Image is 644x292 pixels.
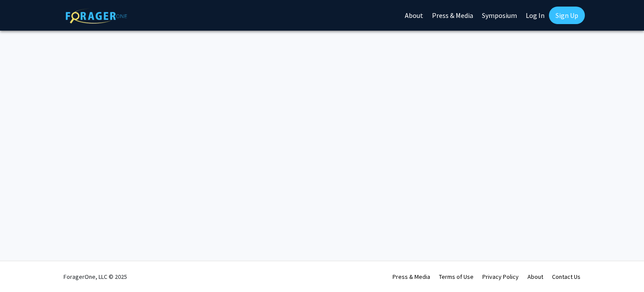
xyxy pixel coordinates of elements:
a: Terms of Use [439,273,474,281]
a: Sign Up [549,7,585,24]
a: Privacy Policy [482,273,519,281]
a: Contact Us [552,273,580,281]
a: Press & Media [393,273,430,281]
div: ForagerOne, LLC © 2025 [64,261,127,292]
img: ForagerOne Logo [66,8,127,24]
a: About [527,273,543,281]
